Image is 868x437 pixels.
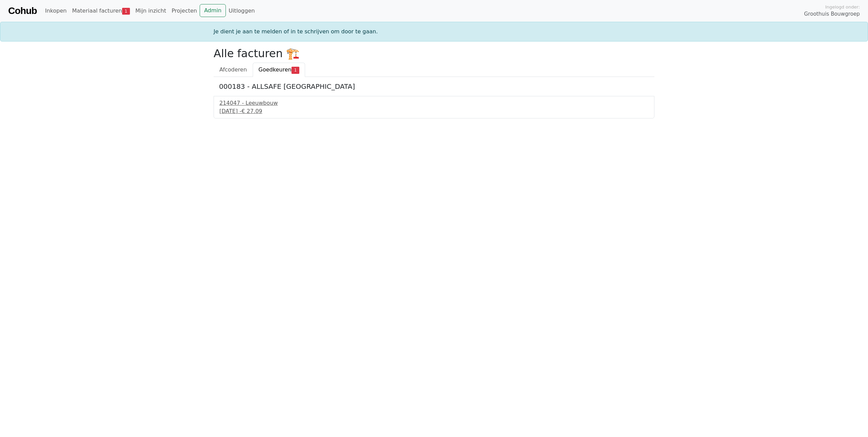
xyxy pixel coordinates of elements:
a: Afcoderen [214,63,253,77]
div: Je dient je aan te melden of in te schrijven om door te gaan. [210,28,658,36]
a: Cohub [8,3,37,19]
a: Admin [200,4,226,17]
span: 1 [122,8,130,15]
a: Inkopen [42,4,69,18]
h5: 000183 - ALLSAFE [GEOGRAPHIC_DATA] [219,82,649,91]
a: Materiaal facturen1 [69,4,133,18]
span: € 27.09 [241,108,262,114]
span: Ingelogd onder: [825,4,860,10]
div: 214047 - Leeuwbouw [219,99,649,107]
a: Goedkeuren1 [253,63,305,77]
h2: Alle facturen 🏗️ [214,47,654,60]
span: Goedkeuren [258,66,291,73]
span: Afcoderen [219,66,247,73]
span: 1 [291,67,299,74]
span: Groothuis Bouwgroep [804,10,860,18]
a: Mijn inzicht [133,4,169,18]
a: Uitloggen [226,4,257,18]
div: [DATE] - [219,107,649,115]
a: 214047 - Leeuwbouw[DATE] -€ 27.09 [219,99,649,115]
a: Projecten [169,4,200,18]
